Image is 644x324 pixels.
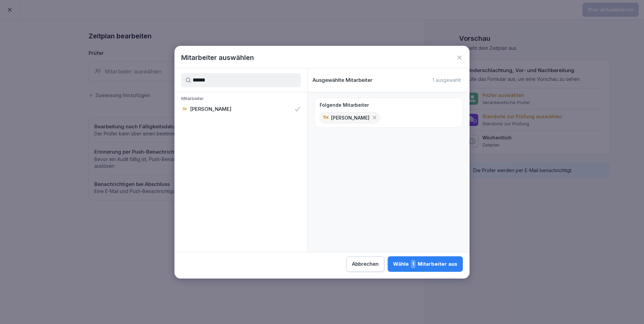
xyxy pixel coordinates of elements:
p: 1 ausgewählt [432,77,461,83]
div: TH [182,106,187,112]
p: [PERSON_NAME] [331,114,369,121]
div: TH [322,114,329,121]
p: [PERSON_NAME] [190,106,231,112]
p: Mitarbeiter [174,96,308,103]
button: Wähle1Mitarbeiter aus [388,256,463,272]
span: 1 [411,260,416,268]
p: Ausgewählte Mitarbeiter [313,77,373,83]
h1: Mitarbeiter auswählen [181,53,254,63]
div: Abbrechen [352,260,379,268]
div: Wähle Mitarbeiter aus [393,260,457,268]
p: Folgende Mitarbeiter [320,102,369,108]
button: Abbrechen [346,256,384,272]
